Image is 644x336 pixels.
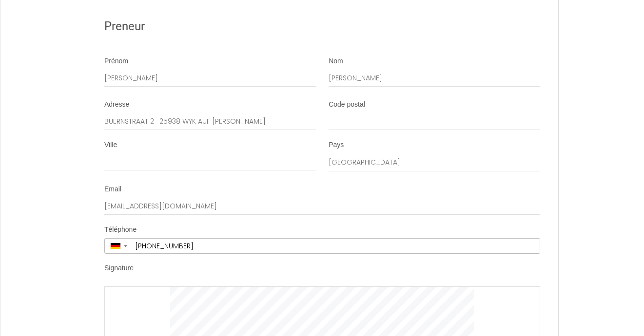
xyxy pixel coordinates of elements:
label: Code postal [329,100,365,110]
span: ▼ [123,244,128,248]
label: Ville [104,140,117,150]
label: Adresse [104,100,129,110]
label: Nom [329,56,343,66]
h2: Preneur [104,17,540,36]
label: Téléphone [104,225,137,235]
label: Signature [104,263,134,273]
input: +49 1512 3456789 [132,239,540,253]
label: Email [104,185,121,194]
label: Prénom [104,56,128,66]
label: Pays [329,140,344,150]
